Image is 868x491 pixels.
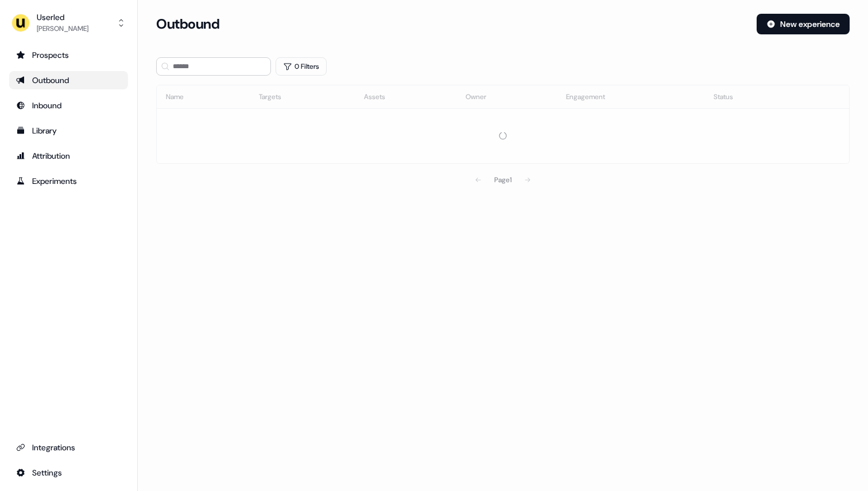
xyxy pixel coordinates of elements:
a: Go to integrations [9,438,128,457]
button: New experience [757,14,850,34]
div: Library [16,125,121,136]
a: Go to attribution [9,147,128,165]
div: Prospects [16,49,121,61]
div: Outbound [16,74,121,86]
div: Inbound [16,100,121,111]
div: Experiments [16,175,121,187]
a: Go to outbound experience [9,71,128,89]
div: Settings [16,467,121,478]
div: Attribution [16,150,121,162]
a: Go to integrations [9,463,128,482]
a: Go to Inbound [9,96,128,115]
a: Go to prospects [9,46,128,64]
div: [PERSON_NAME] [37,23,88,34]
h3: Outbound [156,15,219,33]
button: 0 Filters [276,57,327,76]
button: Userled[PERSON_NAME] [9,9,128,37]
div: Integrations [16,442,121,453]
a: Go to templates [9,121,128,140]
a: Go to experiments [9,172,128,190]
div: Userled [37,11,88,23]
